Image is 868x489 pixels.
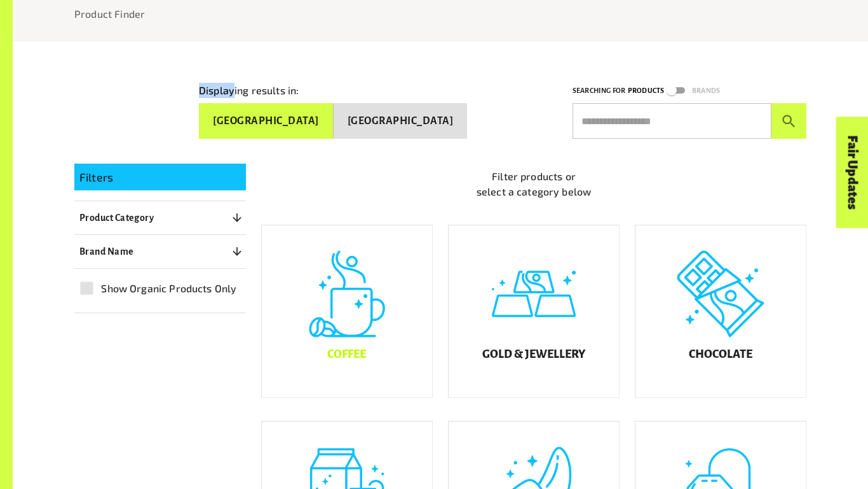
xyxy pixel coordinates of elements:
[327,348,366,361] h5: Coffee
[573,85,625,97] p: Searching for
[628,85,664,97] p: Products
[79,169,241,185] p: Filters
[199,103,334,139] button: [GEOGRAPHIC_DATA]
[199,83,299,98] p: Displaying results in:
[74,206,246,229] button: Product Category
[448,225,620,398] a: Gold & Jewellery
[74,6,806,22] nav: breadcrumb
[482,348,585,361] h5: Gold & Jewellery
[692,85,720,97] p: Brands
[74,240,246,263] button: Brand Name
[689,348,752,361] h5: Chocolate
[101,281,236,296] span: Show Organic Products Only
[79,244,134,259] p: Brand Name
[74,8,145,20] a: Product Finder
[261,225,433,398] a: Coffee
[261,169,806,199] p: Filter products or select a category below
[79,210,154,225] p: Product Category
[635,225,806,398] a: Chocolate
[334,103,468,139] button: [GEOGRAPHIC_DATA]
